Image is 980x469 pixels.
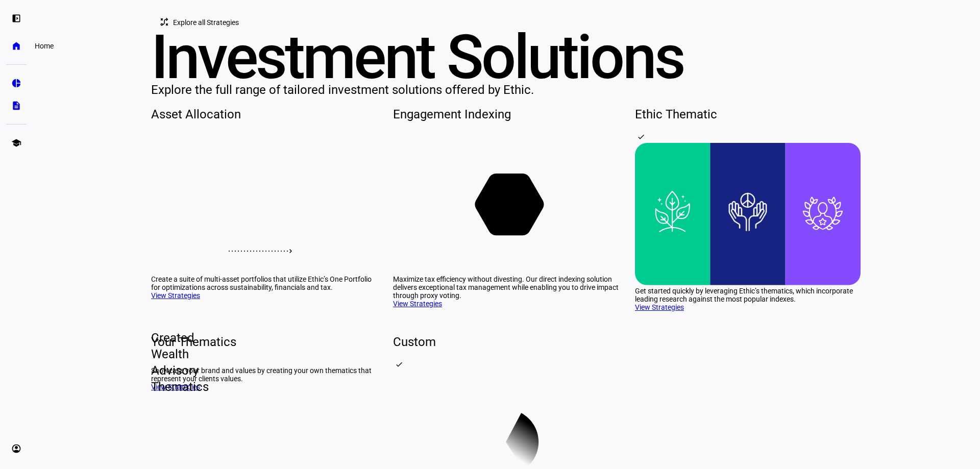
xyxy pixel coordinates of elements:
[173,12,239,33] span: Explore all Strategies
[393,334,619,350] div: Custom
[6,73,27,93] a: pie_chart
[6,36,27,56] a: home
[635,106,861,122] div: Ethic Thematic
[151,291,200,300] a: View Strategies
[151,275,377,291] div: Create a suite of multi-asset portfolios that utilize Ethic’s One Portfolio for optimizations acr...
[11,138,21,148] eth-mat-symbol: school
[151,82,862,98] div: Explore the full range of tailored investment solutions offered by Ethic.
[393,300,442,308] a: View Strategies
[143,330,159,395] span: Created Wealth Advisory Thematics
[151,334,377,350] div: Your Thematics
[11,443,21,454] eth-mat-symbol: account_circle
[393,275,619,300] div: Maximize tax efficiency without divesting. Our direct indexing solution delivers exceptional tax ...
[159,17,169,27] mat-icon: tactic
[151,12,251,33] button: Explore all Strategies
[393,106,619,122] div: Engagement Indexing
[11,41,21,51] eth-mat-symbol: home
[151,106,377,122] div: Asset Allocation
[151,366,377,383] div: Showcase your brand and values by creating your own thematics that represent your clients values.
[635,287,861,303] div: Get started quickly by leveraging Ethic’s thematics, which incorporate leading research against t...
[395,360,403,368] mat-icon: check
[151,33,862,82] div: Investment Solutions
[6,95,27,116] a: description
[11,78,21,88] eth-mat-symbol: pie_chart
[11,13,21,23] eth-mat-symbol: left_panel_open
[637,133,645,141] mat-icon: check
[31,40,58,52] div: Home
[635,303,684,311] a: View Strategies
[11,101,21,111] eth-mat-symbol: description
